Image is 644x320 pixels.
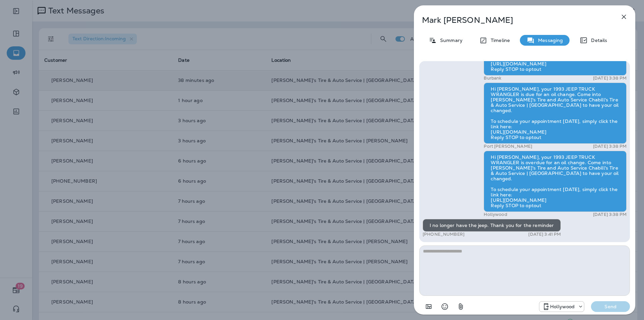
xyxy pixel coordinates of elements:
[593,144,627,149] p: [DATE] 3:38 PM
[528,232,561,237] p: [DATE] 3:41 PM
[588,38,607,43] p: Details
[593,76,627,81] p: [DATE] 3:38 PM
[423,232,465,237] p: [PHONE_NUMBER]
[550,304,575,309] p: Hollywood
[422,300,435,313] button: Add in a premade template
[593,212,627,217] p: [DATE] 3:38 PM
[437,38,463,43] p: Summary
[438,300,451,313] button: Select an emoji
[484,151,627,212] div: Hi [PERSON_NAME], your 1993 JEEP TRUCK WRANGLER is overdue for an oil change. Come into [PERSON_N...
[535,38,563,43] p: Messaging
[484,144,532,149] p: Port [PERSON_NAME]
[484,212,507,217] p: Hollywood
[487,38,510,43] p: Timeline
[423,219,561,232] div: I no longer have the jeep. Thank you for the reminder
[484,83,627,144] div: Hi [PERSON_NAME], your 1993 JEEP TRUCK WRANGLER is due for an oil change. Come into [PERSON_NAME]...
[484,76,501,81] p: Burbank
[539,303,584,311] div: +1 (985) 868-5997
[422,15,605,25] p: Mark [PERSON_NAME]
